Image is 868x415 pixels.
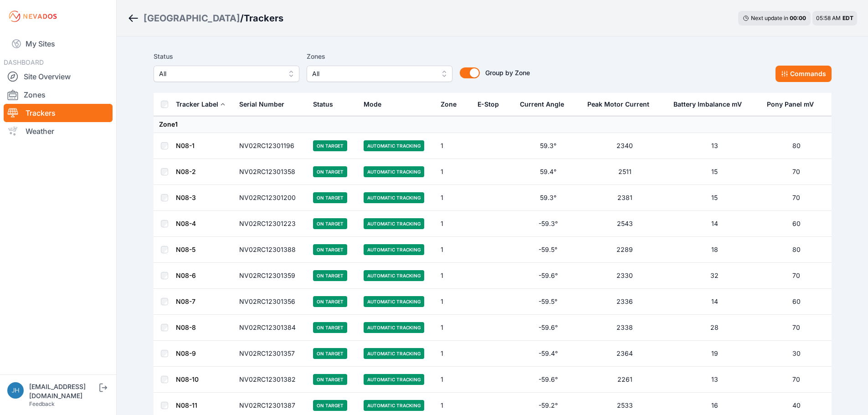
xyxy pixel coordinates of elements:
[154,116,832,133] td: Zone 1
[514,289,581,315] td: -59.5°
[4,33,113,55] a: My Sites
[313,100,333,109] div: Status
[435,367,472,393] td: 1
[364,400,424,411] span: Automatic Tracking
[582,367,668,393] td: 2261
[4,104,113,122] a: Trackers
[751,15,788,21] span: Next update in
[364,166,424,177] span: Automatic Tracking
[7,382,24,399] img: jhaberkorn@invenergy.com
[7,9,58,24] img: Nevados
[435,133,472,159] td: 1
[176,297,195,305] a: N08-7
[144,12,240,25] a: [GEOGRAPHIC_DATA]
[313,140,347,151] span: On Target
[673,93,749,115] button: Battery Imbalance mV
[364,270,424,281] span: Automatic Tracking
[668,185,761,211] td: 15
[313,348,347,359] span: On Target
[159,68,281,79] span: All
[761,185,832,211] td: 70
[312,68,434,79] span: All
[582,341,668,367] td: 2364
[668,159,761,185] td: 15
[514,263,581,289] td: -59.6°
[29,382,98,400] div: [EMAIL_ADDRESS][DOMAIN_NAME]
[514,159,581,185] td: 59.4°
[176,100,218,109] div: Tracker Label
[514,133,581,159] td: 59.3°
[668,315,761,341] td: 28
[4,58,44,66] span: DASHBOARD
[514,341,581,367] td: -59.4°
[364,296,424,307] span: Automatic Tracking
[313,244,347,255] span: On Target
[313,374,347,385] span: On Target
[364,192,424,203] span: Automatic Tracking
[4,122,113,140] a: Weather
[761,367,832,393] td: 70
[435,289,472,315] td: 1
[307,51,452,62] label: Zones
[234,367,308,393] td: NV02RC12301382
[582,159,668,185] td: 2511
[364,348,424,359] span: Automatic Tracking
[435,159,472,185] td: 1
[514,185,581,211] td: 59.3°
[364,374,424,385] span: Automatic Tracking
[234,289,308,315] td: NV02RC12301356
[364,140,424,151] span: Automatic Tracking
[514,315,581,341] td: -59.6°
[761,237,832,263] td: 80
[154,66,299,82] button: All
[234,211,308,237] td: NV02RC12301223
[767,93,821,115] button: Pony Panel mV
[364,93,389,115] button: Mode
[435,263,472,289] td: 1
[234,341,308,367] td: NV02RC12301357
[435,315,472,341] td: 1
[176,401,197,409] a: N08-11
[364,100,381,109] div: Mode
[761,159,832,185] td: 70
[582,237,668,263] td: 2289
[514,367,581,393] td: -59.6°
[761,211,832,237] td: 60
[441,100,457,109] div: Zone
[176,194,196,201] a: N08-3
[514,237,581,263] td: -59.5°
[239,100,284,109] div: Serial Number
[761,263,832,289] td: 70
[435,237,472,263] td: 1
[761,341,832,367] td: 30
[761,133,832,159] td: 80
[313,192,347,203] span: On Target
[313,270,347,281] span: On Target
[478,93,506,115] button: E-Stop
[176,168,196,175] a: N08-2
[313,400,347,411] span: On Target
[582,315,668,341] td: 2338
[790,15,806,22] div: 00 : 00
[234,237,308,263] td: NV02RC12301388
[313,93,340,115] button: Status
[514,211,581,237] td: -59.3°
[816,15,841,21] span: 05:58 AM
[520,93,571,115] button: Current Angle
[4,86,113,104] a: Zones
[128,6,283,30] nav: Breadcrumb
[520,100,564,109] div: Current Angle
[761,289,832,315] td: 60
[582,263,668,289] td: 2330
[668,263,761,289] td: 32
[234,133,308,159] td: NV02RC12301196
[587,93,657,115] button: Peak Motor Current
[240,12,244,25] span: /
[478,100,499,109] div: E-Stop
[668,367,761,393] td: 13
[313,218,347,229] span: On Target
[364,322,424,333] span: Automatic Tracking
[4,67,113,86] a: Site Overview
[313,322,347,333] span: On Target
